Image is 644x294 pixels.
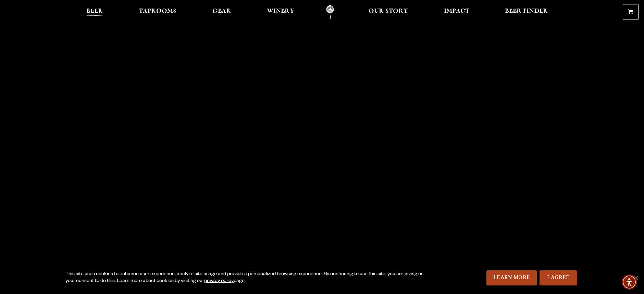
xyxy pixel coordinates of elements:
a: Beer Finder [500,4,553,20]
span: Beer [86,9,103,14]
a: Our Story [364,4,412,20]
div: Accessibility Menu [622,274,637,290]
a: Gear [208,4,236,20]
a: Beer [82,4,108,20]
a: Taprooms [134,4,181,20]
div: This site uses cookies to enhance user experience, analyze site usage and provide a personalized ... [65,271,431,285]
a: Impact [439,4,474,20]
a: Learn More [486,270,537,285]
span: Winery [267,9,294,14]
span: Gear [212,9,231,14]
a: privacy policy [204,279,234,284]
span: Beer Finder [505,9,548,14]
span: Taprooms [139,9,176,14]
a: I Agree [540,270,577,285]
a: Odell Home [317,4,343,20]
span: Our Story [369,9,408,14]
span: Impact [444,9,469,14]
a: Winery [262,4,299,20]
